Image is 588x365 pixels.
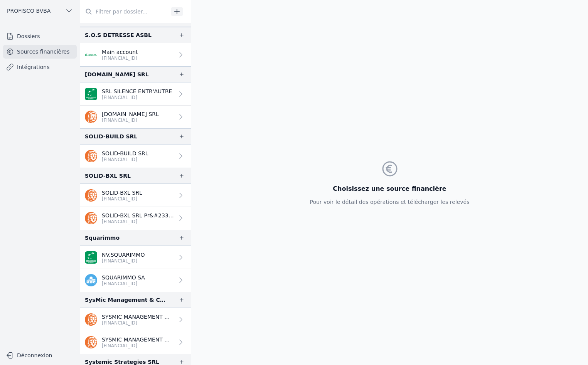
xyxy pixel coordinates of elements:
[102,281,145,287] p: [FINANCIAL_ID]
[85,171,131,180] div: SOLID-BXL SRL
[85,274,97,286] img: kbc.png
[80,269,191,292] a: SQUARIMMO SA [FINANCIAL_ID]
[80,246,191,269] a: NV.SQUARIMMO [FINANCIAL_ID]
[80,106,191,128] a: [DOMAIN_NAME] SRL [FINANCIAL_ID]
[3,45,77,59] a: Sources financières
[85,233,120,242] div: Squarimmo
[80,145,191,168] a: SOLID-BUILD SRL [FINANCIAL_ID]
[310,198,469,206] p: Pour voir le détail des opérations et télécharger les relevés
[80,5,168,19] input: Filtrer par dossier...
[102,48,138,56] p: Main account
[80,184,191,207] a: SOLID-BXL SRL [FINANCIAL_ID]
[85,70,149,79] div: [DOMAIN_NAME] SRL
[310,184,469,193] h3: Choisissez une source financière
[102,110,159,118] p: [DOMAIN_NAME] SRL
[80,308,191,331] a: SYSMIC MANAGEMENT & CONSULTING SRL [FINANCIAL_ID]
[80,43,191,66] a: Main account [FINANCIAL_ID]
[102,343,174,349] p: [FINANCIAL_ID]
[102,212,174,219] p: SOLID-BXL SRL Pr&#233;compte//Imp&#244;t
[3,349,77,362] button: Déconnexion
[102,320,174,326] p: [FINANCIAL_ID]
[102,196,142,202] p: [FINANCIAL_ID]
[102,251,145,259] p: NV.SQUARIMMO
[85,313,97,326] img: ing.png
[102,87,172,95] p: SRL SILENCE ENTR'AUTRE
[102,55,138,61] p: [FINANCIAL_ID]
[102,336,174,343] p: SYSMIC MANAGEMENT & CONSULTING SRL Administrative Services
[80,82,191,106] a: SRL SILENCE ENTR'AUTRE [FINANCIAL_ID]
[102,274,145,281] p: SQUARIMMO SA
[85,295,166,304] div: SysMic Management & Consulting BV
[85,150,97,162] img: ing.png
[7,7,51,15] span: PROFISCO BVBA
[80,207,191,230] a: SOLID-BXL SRL Pr&#233;compte//Imp&#244;t [FINANCIAL_ID]
[102,94,172,101] p: [FINANCIAL_ID]
[3,60,77,74] a: Intégrations
[85,88,97,100] img: BNP_BE_BUSINESS_GEBABEBB.png
[85,30,152,40] div: S.O.S DETRESSE ASBL
[85,49,97,61] img: ARGENTA_ARSPBE22.png
[85,336,97,348] img: ing.png
[102,117,159,123] p: [FINANCIAL_ID]
[102,313,174,321] p: SYSMIC MANAGEMENT & CONSULTING SRL
[85,212,97,224] img: ing.png
[80,331,191,354] a: SYSMIC MANAGEMENT & CONSULTING SRL Administrative Services [FINANCIAL_ID]
[85,132,137,141] div: SOLID-BUILD SRL
[102,219,174,225] p: [FINANCIAL_ID]
[102,258,145,264] p: [FINANCIAL_ID]
[102,189,142,197] p: SOLID-BXL SRL
[102,156,148,163] p: [FINANCIAL_ID]
[85,111,97,123] img: ing.png
[102,150,148,157] p: SOLID-BUILD SRL
[3,29,77,43] a: Dossiers
[3,5,77,17] button: PROFISCO BVBA
[85,251,97,264] img: BNP_BE_BUSINESS_GEBABEBB.png
[85,189,97,202] img: ing.png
